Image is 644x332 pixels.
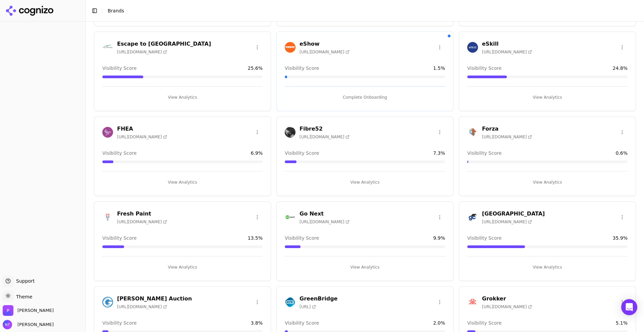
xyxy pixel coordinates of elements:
[615,320,628,326] span: 5.1 %
[285,212,296,223] img: Go Next
[117,125,167,133] h3: FHEA
[13,278,35,284] span: Support
[482,304,532,310] span: [URL][DOMAIN_NAME]
[467,42,478,53] img: eSkill
[117,219,167,225] span: [URL][DOMAIN_NAME]
[300,295,337,303] h3: GreenBridge
[467,212,478,223] img: Gold Coast Schools
[102,177,263,188] button: View Analytics
[117,295,192,303] h3: [PERSON_NAME] Auction
[482,40,532,48] h3: eSkill
[285,150,319,156] span: Visibility Score
[467,177,628,188] button: View Analytics
[482,295,532,303] h3: Grokker
[467,262,628,273] button: View Analytics
[300,304,316,310] span: [URL]
[285,127,296,138] img: Fibre52
[17,307,54,314] span: Perrill
[433,235,445,241] span: 9.9 %
[300,125,350,133] h3: Fibre52
[285,235,319,241] span: Visibility Score
[102,127,113,138] img: FHEA
[102,320,137,326] span: Visibility Score
[300,210,350,218] h3: Go Next
[102,150,137,156] span: Visibility Score
[482,134,532,140] span: [URL][DOMAIN_NAME]
[613,65,628,72] span: 24.8 %
[467,65,501,72] span: Visibility Score
[117,49,167,55] span: [URL][DOMAIN_NAME]
[15,322,54,328] span: [PERSON_NAME]
[285,42,296,53] img: eShow
[285,65,319,72] span: Visibility Score
[482,49,532,55] span: [URL][DOMAIN_NAME]
[467,320,501,326] span: Visibility Score
[102,92,263,103] button: View Analytics
[467,297,478,307] img: Grokker
[613,235,628,241] span: 35.9 %
[248,235,263,241] span: 13.5 %
[248,65,263,72] span: 25.6 %
[433,65,445,72] span: 1.5 %
[102,42,113,53] img: Escape to Blue Ridge
[482,210,545,218] h3: [GEOGRAPHIC_DATA]
[251,320,263,326] span: 3.8 %
[285,177,445,188] button: View Analytics
[285,297,296,307] img: GreenBridge
[102,297,113,307] img: Grafe Auction
[251,150,263,156] span: 6.9 %
[433,320,445,326] span: 2.0 %
[102,65,137,72] span: Visibility Score
[117,134,167,140] span: [URL][DOMAIN_NAME]
[615,150,628,156] span: 0.6 %
[102,262,263,273] button: View Analytics
[467,235,501,241] span: Visibility Score
[3,320,54,329] button: Open user button
[3,305,54,316] button: Open organization switcher
[117,40,211,48] h3: Escape to [GEOGRAPHIC_DATA]
[467,127,478,138] img: Forza
[467,150,501,156] span: Visibility Score
[300,40,350,48] h3: eShow
[3,305,13,316] img: Perrill
[467,92,628,103] button: View Analytics
[117,210,167,218] h3: Fresh Paint
[117,304,167,310] span: [URL][DOMAIN_NAME]
[108,8,124,13] span: Brands
[482,219,532,225] span: [URL][DOMAIN_NAME]
[621,299,637,315] div: Open Intercom Messenger
[285,262,445,273] button: View Analytics
[108,7,625,14] nav: breadcrumb
[13,294,32,299] span: Theme
[3,320,12,329] img: Nate Tower
[285,92,445,103] button: Complete Onboarding
[300,49,350,55] span: [URL][DOMAIN_NAME]
[482,125,532,133] h3: Forza
[285,320,319,326] span: Visibility Score
[300,134,350,140] span: [URL][DOMAIN_NAME]
[433,150,445,156] span: 7.3 %
[300,219,350,225] span: [URL][DOMAIN_NAME]
[102,235,137,241] span: Visibility Score
[102,212,113,223] img: Fresh Paint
